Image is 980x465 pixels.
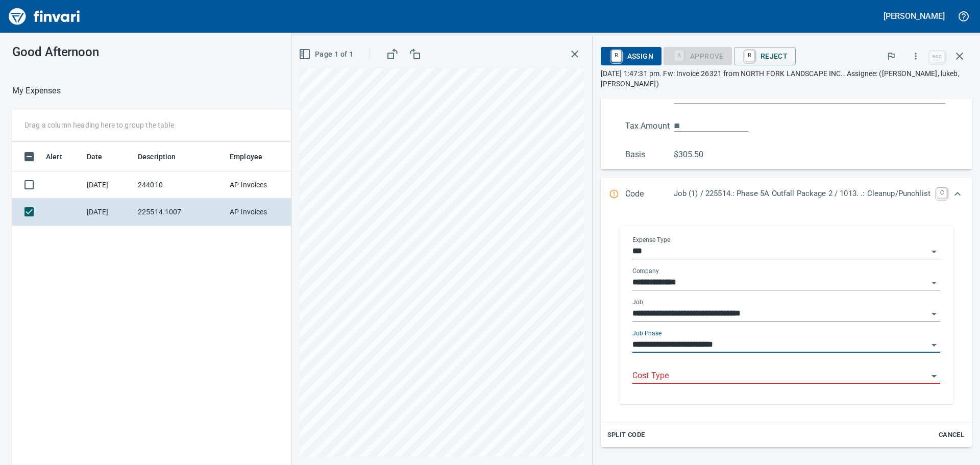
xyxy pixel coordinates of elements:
h5: [PERSON_NAME] [884,11,945,21]
td: 244010 [134,172,226,199]
button: Open [927,276,941,290]
p: Basis [625,149,674,161]
button: RReject [734,47,796,65]
span: Date [87,151,103,163]
button: More [904,45,927,67]
a: R [611,50,621,61]
nav: breadcrumb [12,85,61,97]
p: Job (1) / 225514.: Phase 5A Outfall Package 2 / 1013. .: Cleanup/Punchlist [674,188,930,200]
p: Code [625,188,674,201]
a: R [745,50,754,61]
span: Close invoice [927,44,972,68]
p: $305.50 [674,149,722,161]
span: Employee [230,151,276,163]
a: esc [929,51,945,62]
span: Cancel [938,429,965,441]
td: 225514.1007 [134,199,226,226]
p: [DATE] 1:47:31 pm. Fw: Invoice 26321 from NORTH FORK LANDSCAPE INC.. Assignee: ([PERSON_NAME], lu... [601,68,972,89]
label: Job Phase [632,330,661,336]
p: My Expenses [12,85,61,97]
span: Date [87,151,116,163]
span: Split Code [607,429,645,441]
p: Drag a column heading here to group the table [24,120,174,130]
span: Page 1 of 1 [301,48,353,61]
span: Alert [46,151,76,163]
button: Page 1 of 1 [297,45,357,64]
button: Flag [880,45,902,67]
div: Expand [601,178,972,211]
a: C [937,188,947,198]
img: Finvari [6,4,83,29]
button: Open [927,369,941,383]
label: Expense Type [632,237,670,243]
td: AP Invoices [226,199,302,226]
div: Expand [601,48,972,169]
td: [DATE] [83,199,134,226]
p: Tax Amount [625,120,674,132]
span: Description [138,151,176,163]
button: Open [927,338,941,352]
label: Company [632,268,659,274]
h3: Good Afternoon [12,45,229,59]
span: Description [138,151,189,163]
td: [DATE] [83,172,134,199]
button: Open [927,307,941,321]
td: AP Invoices [226,172,302,199]
span: Assign [609,47,653,65]
button: RAssign [601,47,661,65]
div: Cost Type required [664,51,732,60]
button: Split Code [605,427,648,443]
button: Cancel [935,427,968,443]
label: Job [632,299,643,305]
button: [PERSON_NAME] [881,8,947,24]
span: Alert [46,151,62,163]
span: Reject [742,47,788,65]
button: Open [927,244,941,259]
div: Expand [601,211,972,447]
span: Employee [230,151,262,163]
